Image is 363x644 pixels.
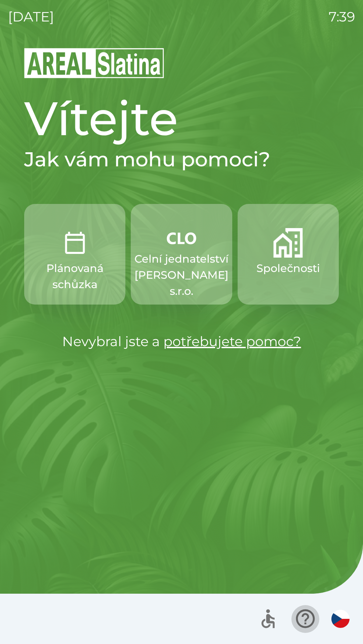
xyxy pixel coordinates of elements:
p: 7:39 [329,7,355,27]
img: 889875ac-0dea-4846-af73-0927569c3e97.png [167,228,196,248]
img: cs flag [331,610,350,628]
p: Nevybral jste a [24,331,339,352]
h1: Vítejte [24,90,339,147]
p: Celní jednatelství [PERSON_NAME] s.r.o. [134,251,229,299]
img: 58b4041c-2a13-40f9-aad2-b58ace873f8c.png [273,228,303,258]
button: Plánovaná schůzka [24,204,125,305]
button: Společnosti [238,204,339,305]
button: Celní jednatelství [PERSON_NAME] s.r.o. [131,204,232,305]
img: 0ea463ad-1074-4378-bee6-aa7a2f5b9440.png [60,228,90,258]
p: Společnosti [256,260,320,276]
p: Plánovaná schůzka [40,260,109,292]
p: [DATE] [8,7,54,27]
img: Logo [24,47,339,79]
h2: Jak vám mohu pomoci? [24,147,339,172]
a: potřebujete pomoc? [163,333,301,350]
